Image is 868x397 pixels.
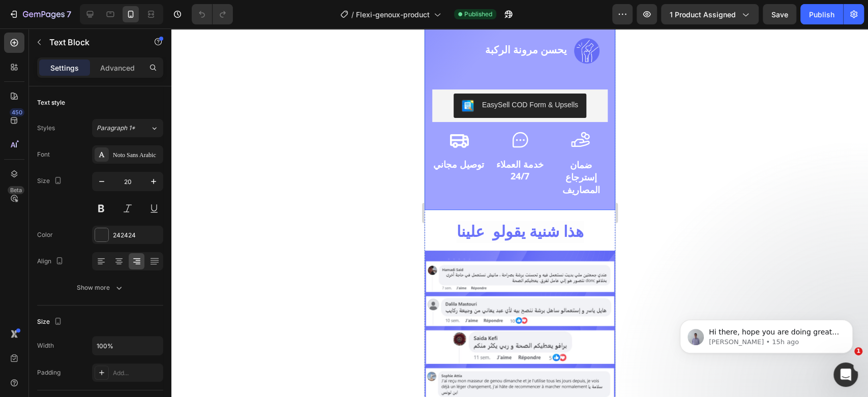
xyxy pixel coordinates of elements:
[92,119,163,137] button: Paragraph 1*
[10,108,24,116] div: 450
[113,231,161,240] div: 242424
[356,9,430,20] span: Flexi-genoux-product
[77,283,124,293] div: Show more
[4,4,76,24] button: 7
[113,369,161,378] div: Add...
[100,63,135,73] p: Advanced
[37,315,64,329] div: Size
[37,230,53,239] div: Color
[425,28,615,397] iframe: Design area
[854,347,862,355] span: 1
[351,9,354,20] span: /
[192,4,233,24] div: Undo/Redo
[93,337,163,355] input: Auto
[67,8,71,20] p: 7
[37,341,54,350] div: Width
[37,98,65,107] div: Text style
[670,9,736,20] span: 1 product assigned
[763,4,796,24] button: Save
[665,298,868,370] iframe: Intercom notifications message
[97,124,135,133] span: Paragraph 1*
[833,362,858,387] iframe: Intercom live chat
[37,255,66,268] div: Align
[800,4,843,24] button: Publish
[661,4,759,24] button: 1 product assigned
[49,36,136,48] p: Text Block
[37,124,55,133] div: Styles
[8,186,24,194] div: Beta
[50,63,79,73] p: Settings
[37,150,50,159] div: Font
[771,10,788,19] span: Save
[37,368,61,377] div: Padding
[113,150,161,160] div: Noto Sans Arabic
[37,174,64,188] div: Size
[464,10,492,19] span: Published
[37,279,163,297] button: Show more
[809,9,834,20] div: Publish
